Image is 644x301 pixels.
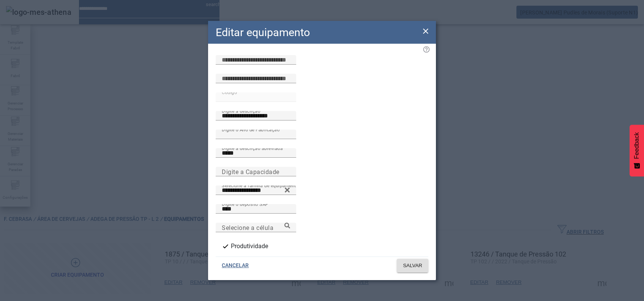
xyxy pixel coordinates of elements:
input: Number [222,186,290,195]
span: Feedback [633,132,640,159]
mat-label: Selecione a célula [222,224,273,231]
h2: Editar equipamento [216,24,310,41]
mat-label: Digite a descrição abreviada [222,145,283,150]
mat-label: Digite a descrição [222,108,260,113]
mat-label: Digite a Capacidade [222,168,279,175]
mat-label: Selecione a família de equipamento [222,182,299,188]
input: Number [222,223,290,232]
button: SALVAR [397,259,428,272]
label: Produtividade [229,242,268,251]
mat-label: Digite o depósito SAP [222,201,268,206]
span: SALVAR [403,262,422,269]
button: CANCELAR [216,259,255,272]
button: Feedback - Mostrar pesquisa [630,125,644,176]
mat-label: Digite o Ano de Fabricação [222,127,279,132]
span: CANCELAR [222,262,249,269]
mat-label: Código [222,89,237,95]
